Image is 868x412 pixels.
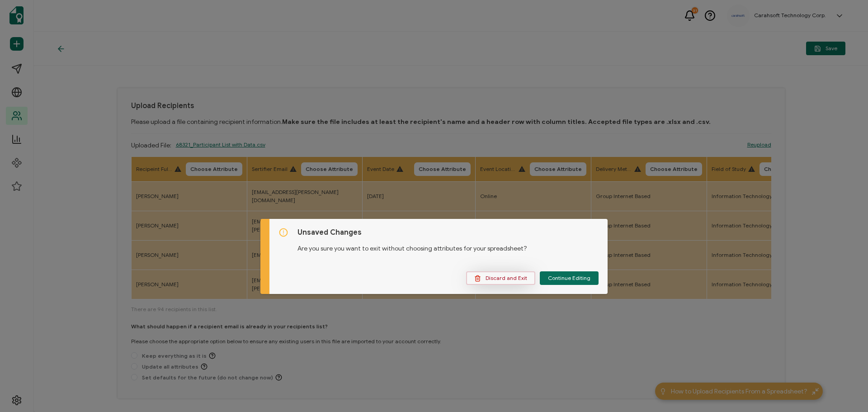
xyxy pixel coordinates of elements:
[540,271,599,285] button: Continue Editing
[297,228,599,237] h5: Unsaved Changes
[474,275,527,282] span: Discard and Exit
[466,271,535,285] button: Discard and Exit
[297,237,599,253] p: Are you sure you want to exit without choosing attributes for your spreadsheet?
[823,369,868,412] iframe: Chat Widget
[260,219,608,294] div: dialog
[548,275,590,281] span: Continue Editing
